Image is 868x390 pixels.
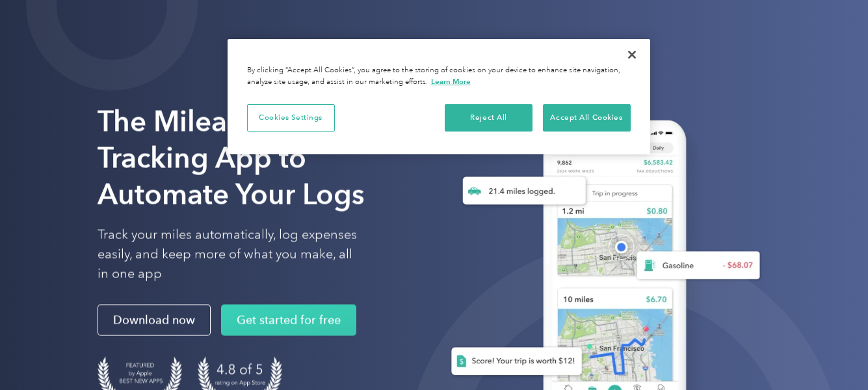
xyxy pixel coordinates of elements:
[98,305,211,336] a: Download now
[98,104,365,212] strong: The Mileage Tracking App to Automate Your Logs
[543,104,631,132] button: Accept All Cookies
[445,104,533,132] button: Reject All
[228,39,650,154] div: Cookie banner
[221,305,356,336] a: Get started for free
[618,40,646,69] button: Close
[247,104,335,132] button: Cookies Settings
[431,77,471,86] a: More information about your privacy, opens in a new tab
[98,225,358,284] p: Track your miles automatically, log expenses easily, and keep more of what you make, all in one app
[228,39,650,154] div: Privacy
[247,65,631,88] div: By clicking “Accept All Cookies”, you agree to the storing of cookies on your device to enhance s...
